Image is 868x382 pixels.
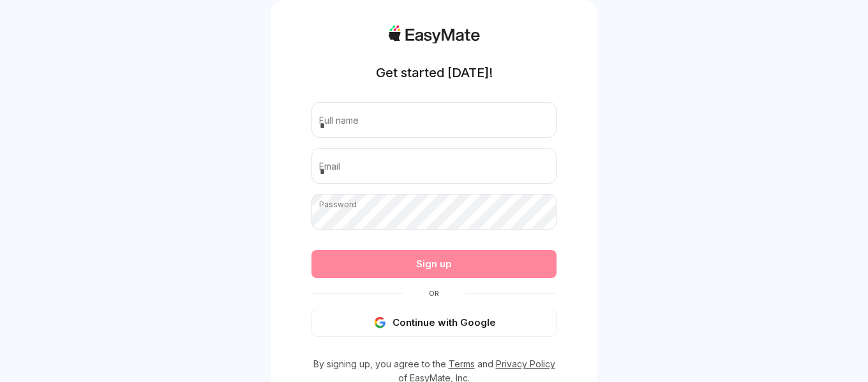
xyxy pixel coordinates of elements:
a: Privacy Policy [496,358,555,369]
h1: Get started [DATE]! [376,64,493,82]
span: Or [403,288,465,298]
button: Continue with Google [311,309,557,337]
a: Terms [449,358,475,369]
